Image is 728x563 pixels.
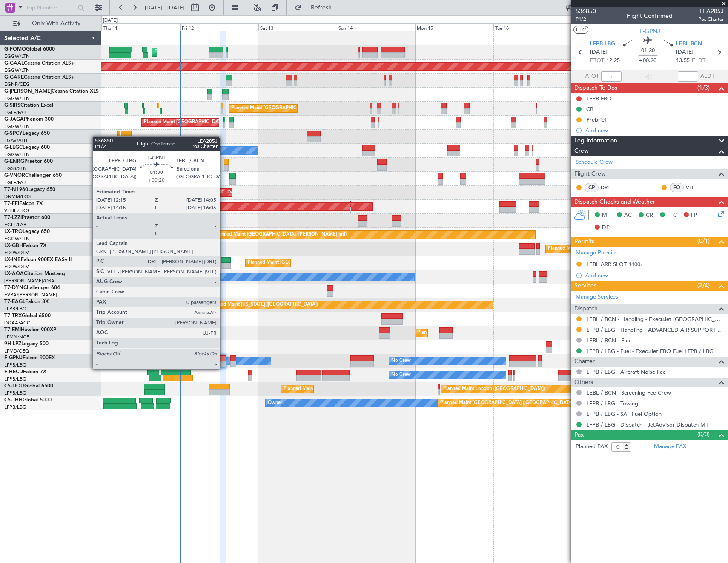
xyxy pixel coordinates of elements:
[4,341,49,347] a: 9H-LPZLegacy 500
[145,4,185,11] span: [DATE] - [DATE]
[4,81,30,88] a: EGNR/CEG
[4,398,52,403] a: CS-JHHGlobal 6000
[4,53,30,60] a: EGGW/LTN
[586,105,593,113] div: CB
[586,410,662,418] a: LFPB / LBG - SAF Fuel Option
[4,334,29,340] a: LFMN/NCE
[697,83,710,92] span: (1/3)
[440,397,574,409] div: Planned Maint [GEOGRAPHIC_DATA] ([GEOGRAPHIC_DATA])
[576,158,613,167] a: Schedule Crew
[4,117,54,122] a: G-JAGAPhenom 300
[4,384,24,389] span: CS-DOU
[4,75,24,80] span: G-GARE
[337,23,415,31] div: Sun 14
[4,327,56,333] a: T7-EMIHawker 900XP
[639,27,660,36] span: F-GPNJ
[4,89,52,94] span: G-[PERSON_NAME]
[4,236,30,242] a: EGGW/LTN
[4,117,24,122] span: G-JAGA
[4,341,21,347] span: 9H-LPZ
[4,89,99,94] a: G-[PERSON_NAME]Cessna Citation XLS
[391,369,411,381] div: No Crew
[586,389,671,396] a: LEBL / BCN - Screening Fee Crew
[4,299,25,304] span: T7-EAGL
[4,103,20,108] span: G-SIRS
[586,116,606,123] div: Prebrief
[691,211,697,220] span: FP
[4,145,50,150] a: G-LEGCLegacy 600
[4,222,26,228] a: EGLF/FAB
[156,355,176,367] div: No Crew
[697,430,710,439] span: (0/0)
[590,57,604,65] span: ETOT
[4,355,23,361] span: F-GPNJ
[4,201,43,206] a: T7-FFIFalcon 7X
[586,337,631,344] a: LEBL / BCN - Fuel
[576,443,608,451] label: Planned PAX
[248,256,382,269] div: Planned Maint [GEOGRAPHIC_DATA] ([GEOGRAPHIC_DATA])
[4,299,49,304] a: T7-EAGLFalcon 8X
[4,208,29,214] a: VHHH/HKG
[574,197,655,207] span: Dispatch Checks and Weather
[574,357,595,367] span: Charter
[4,362,26,368] a: LFPB/LBG
[415,23,493,31] div: Mon 15
[104,144,118,157] div: Owner
[78,186,173,199] div: AOG Maint London ([GEOGRAPHIC_DATA])
[641,47,655,55] span: 01:30
[209,228,347,241] div: Unplanned Maint [GEOGRAPHIC_DATA] ([PERSON_NAME] Intl)
[9,17,92,30] button: Only With Activity
[4,292,57,298] a: EVRA/[PERSON_NAME]
[4,243,23,248] span: LX-GBH
[291,1,342,14] button: Refresh
[586,368,666,375] a: LFPB / LBG - Aircraft Noise Fee
[4,229,23,234] span: LX-TRO
[602,211,610,220] span: MF
[574,146,589,156] span: Crew
[585,272,724,279] div: Add new
[4,229,50,234] a: LX-TROLegacy 650
[103,17,118,24] div: [DATE]
[4,376,26,382] a: LFPB/LBG
[4,173,25,178] span: G-VNOR
[4,75,75,80] a: G-GARECessna Citation XLS+
[284,383,418,395] div: Planned Maint [GEOGRAPHIC_DATA] ([GEOGRAPHIC_DATA])
[4,187,55,192] a: T7-N1960Legacy 650
[585,183,599,192] div: CP
[4,67,30,74] a: EGGW/LTN
[4,355,55,361] a: F-GPNJFalcon 900EX
[697,281,710,290] span: (2/4)
[4,398,23,403] span: CS-JHH
[676,48,694,57] span: [DATE]
[102,23,180,31] div: Thu 11
[4,257,21,262] span: LX-INB
[4,187,28,192] span: T7-N1960
[4,250,29,256] a: EDLW/DTM
[646,211,653,220] span: CR
[586,316,724,323] a: LEBL / BCN - Handling - ExecuJet [GEOGRAPHIC_DATA] [PERSON_NAME]/BCN
[698,7,724,16] span: LEA285J
[586,261,643,268] div: LEBL ARR SLOT 1400z
[4,320,30,326] a: DGAA/ACC
[22,20,90,26] span: Only With Activity
[4,173,62,178] a: G-VNORChallenger 650
[4,285,23,290] span: T7-DYN
[4,131,23,136] span: G-SPCY
[627,11,673,20] div: Flight Confirmed
[4,201,19,206] span: T7-FFI
[4,370,23,375] span: F-HECD
[4,285,60,290] a: T7-DYNChallenger 604
[676,40,702,48] span: LEBL BCN
[4,278,54,284] a: [PERSON_NAME]/QSA
[700,72,714,81] span: ALDT
[144,116,278,129] div: Planned Maint [GEOGRAPHIC_DATA] ([GEOGRAPHIC_DATA])
[574,169,606,179] span: Flight Crew
[4,193,31,200] a: DNMM/LOS
[146,186,242,199] div: AOG Maint London ([GEOGRAPHIC_DATA])
[686,184,705,191] a: VLF
[4,109,26,116] a: EGLF/FAB
[4,215,22,220] span: T7-LZZI
[676,57,690,65] span: 13:55
[26,1,75,14] input: Trip Number
[4,313,22,318] span: T7-TRX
